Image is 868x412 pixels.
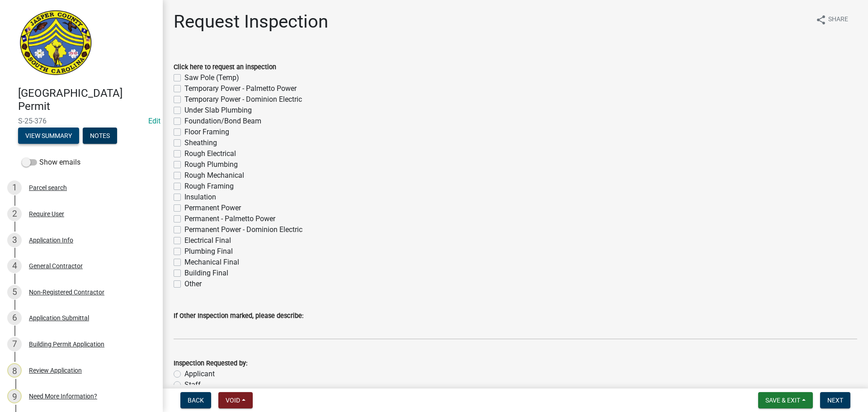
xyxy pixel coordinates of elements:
label: Staff [184,379,201,390]
div: 8 [7,363,22,378]
div: Building Permit Application [29,341,104,347]
div: 6 [7,311,22,325]
label: Rough Mechanical [184,170,244,181]
label: Sheathing [184,137,217,148]
label: Other [184,279,202,289]
button: Back [180,392,211,408]
button: View Summary [18,128,79,144]
label: Saw Pole (Temp) [184,72,239,83]
label: Floor Framing [184,127,229,137]
wm-modal-confirm: Notes [83,133,117,140]
div: 7 [7,337,22,351]
span: Void [226,397,240,404]
button: Save & Exit [758,392,813,408]
label: Electrical Final [184,235,231,246]
label: Foundation/Bond Beam [184,116,261,127]
span: Back [188,397,204,404]
label: Show emails [22,157,80,168]
span: Next [827,397,843,404]
label: Under Slab Plumbing [184,105,252,116]
h4: [GEOGRAPHIC_DATA] Permit [18,87,156,113]
div: 3 [7,233,22,247]
label: Inspection Requested by: [174,360,247,367]
div: Review Application [29,367,82,374]
div: Non-Registered Contractor [29,289,104,295]
div: Parcel search [29,185,67,191]
wm-modal-confirm: Edit Application Number [148,117,160,125]
label: Plumbing Final [184,246,233,257]
a: Edit [148,117,160,125]
label: Rough Plumbing [184,159,238,170]
div: Need More Information? [29,393,97,399]
div: 1 [7,180,22,195]
label: Permanent Power [184,203,241,213]
div: 9 [7,389,22,403]
label: If Other Inspection marked, please describe: [174,313,303,319]
label: Rough Electrical [184,148,236,159]
img: Jasper County, South Carolina [18,9,94,77]
button: shareShare [808,11,855,28]
label: Permanent - Palmetto Power [184,213,275,224]
div: General Contractor [29,263,83,269]
label: Applicant [184,369,215,379]
div: Application Info [29,237,73,243]
label: Temporary Power - Dominion Electric [184,94,302,105]
div: 4 [7,259,22,273]
i: share [816,14,826,25]
span: Share [828,14,848,25]
div: 2 [7,207,22,221]
span: Save & Exit [765,397,800,404]
label: Click here to request an inspection [174,64,276,71]
label: Building Final [184,268,228,279]
label: Insulation [184,192,216,203]
label: Rough Framing [184,181,234,192]
span: S-25-376 [18,117,145,125]
button: Void [218,392,253,408]
h1: Request Inspection [174,11,328,33]
label: Permanent Power - Dominion Electric [184,224,302,235]
label: Mechanical Final [184,257,239,268]
div: Application Submittal [29,315,89,321]
div: Require User [29,211,64,217]
button: Next [820,392,850,408]
label: Temporary Power - Palmetto Power [184,83,297,94]
div: 5 [7,285,22,299]
wm-modal-confirm: Summary [18,133,79,140]
button: Notes [83,128,117,144]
